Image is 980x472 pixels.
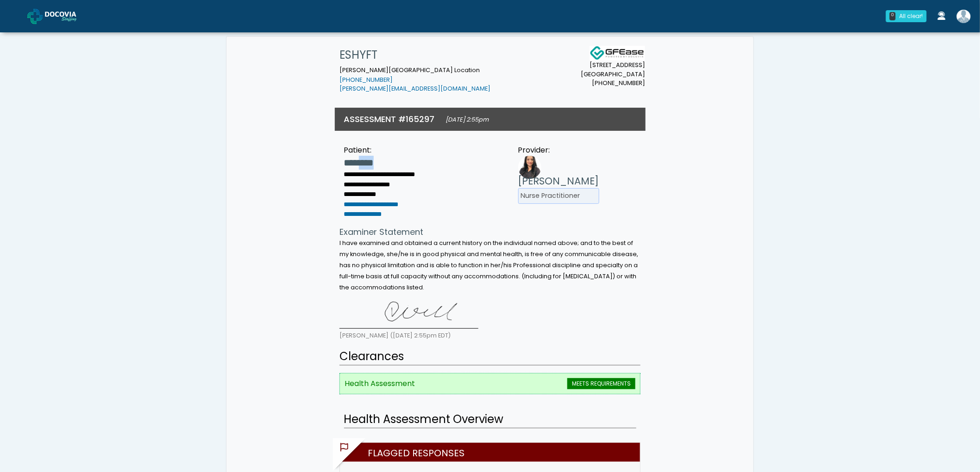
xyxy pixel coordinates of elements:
div: All clear! [899,12,923,20]
a: [PERSON_NAME][EMAIL_ADDRESS][DOMAIN_NAME] [339,85,490,92]
small: [PERSON_NAME] ([DATE] 2:55pm EDT) [339,331,451,339]
img: Docovia Staffing Logo [590,46,645,61]
div: 0 [890,12,896,20]
small: [STREET_ADDRESS] [GEOGRAPHIC_DATA] [PHONE_NUMBER] [581,61,645,87]
h3: [PERSON_NAME] [518,174,599,188]
small: I have examined and obtained a current history on the individual named above; and to the best of ... [339,239,638,291]
h2: Flagged Responses [345,443,640,462]
li: Nurse Practitioner [518,188,599,204]
small: [DATE] 2:55pm [446,116,489,123]
h3: ASSESSMENT #165297 [344,113,435,125]
img: Docovia [45,12,91,21]
img: Rachel Elazary [957,10,971,23]
li: Health Assessment [339,373,641,394]
h1: ESHYFT [339,46,490,64]
h2: Clearances [339,348,641,366]
h4: Examiner Statement [339,227,641,237]
div: Patient: [344,145,433,156]
a: 0 All clear! [880,6,932,26]
div: Provider: [518,145,599,156]
img: Provider image [518,156,541,179]
a: Docovia [27,1,91,31]
h2: Health Assessment Overview [344,411,636,429]
img: 3SQQ04AAAAGSURBVAMAMnfPK10gF1AAAAAASUVORK5CYII= [339,296,478,329]
span: MEETS REQUIREMENTS [567,378,635,389]
a: [PHONE_NUMBER] [339,76,393,84]
small: [PERSON_NAME][GEOGRAPHIC_DATA] Location [339,66,490,93]
img: Docovia [27,9,43,24]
